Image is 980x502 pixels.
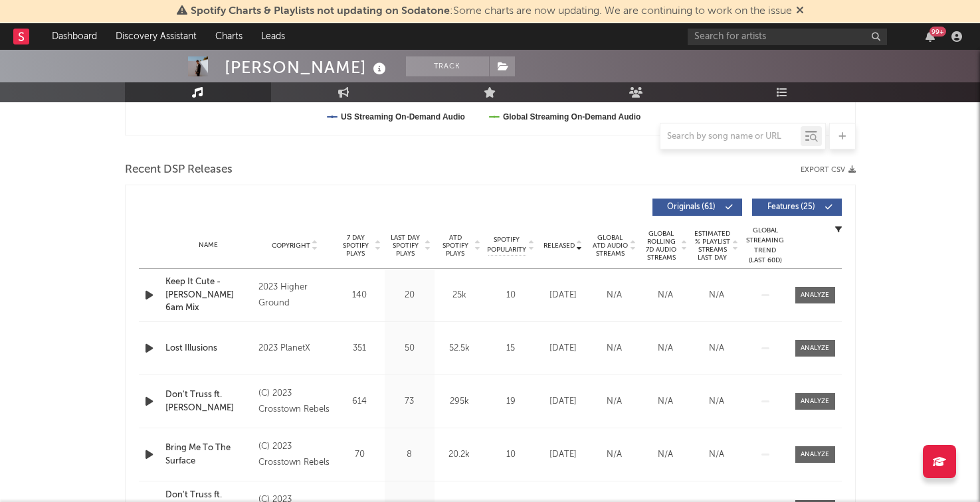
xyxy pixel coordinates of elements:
button: Originals(61) [652,199,742,216]
span: Copyright [272,242,310,250]
span: Features ( 25 ) [761,203,822,211]
text: Global Streaming On-Demand Audio [502,112,640,122]
div: N/A [592,448,637,461]
a: Leads [252,23,294,50]
div: 50 [388,342,431,355]
span: Originals ( 61 ) [661,203,722,211]
span: Released [543,242,575,250]
div: N/A [592,342,637,355]
span: Estimated % Playlist Streams Last Day [694,230,731,262]
span: Global ATD Audio Streams [592,234,629,258]
div: N/A [643,448,688,461]
div: N/A [694,448,739,461]
a: Lost Illusions [165,342,252,355]
div: 73 [388,395,431,408]
div: 295k [438,395,481,408]
button: Export CSV [801,166,856,174]
input: Search for artists [688,29,887,45]
button: Features(25) [752,199,842,216]
div: (C) 2023 Crosstown Rebels [258,386,331,418]
text: US Streaming On-Demand Audio [341,112,465,122]
div: [DATE] [541,289,585,302]
button: 99+ [926,31,935,42]
input: Search by song name or URL [660,131,801,142]
div: Name [165,240,252,250]
span: ATD Spotify Plays [438,234,473,258]
div: Global Streaming Trend (Last 60D) [745,226,785,266]
div: (C) 2023 Crosstown Rebels [258,439,331,471]
span: Last Day Spotify Plays [388,234,423,258]
div: 20.2k [438,448,481,461]
div: N/A [592,289,637,302]
div: N/A [694,289,739,302]
div: N/A [643,342,688,355]
span: Recent DSP Releases [125,162,233,178]
a: Bring Me To The Surface [165,442,252,467]
span: 7 Day Spotify Plays [338,234,373,258]
div: 351 [338,342,381,355]
a: Discovery Assistant [106,23,206,50]
div: 10 [488,289,534,302]
div: 20 [388,289,431,302]
span: Global Rolling 7D Audio Streams [643,230,680,262]
div: N/A [694,342,739,355]
a: Dashboard [43,23,106,50]
div: N/A [694,395,739,408]
div: 99 + [930,27,946,37]
div: 2023 PlanetX [258,341,331,357]
div: 10 [488,448,534,461]
div: N/A [643,395,688,408]
div: 140 [338,289,381,302]
div: N/A [592,395,637,408]
a: Keep It Cute - [PERSON_NAME] 6am Mix [165,276,252,315]
div: 52.5k [438,342,481,355]
div: 25k [438,289,481,302]
div: 19 [488,395,534,408]
span: Spotify Popularity [487,235,526,255]
div: 70 [338,448,381,461]
div: 15 [488,342,534,355]
div: [PERSON_NAME] [225,56,389,78]
a: Don't Truss ft. [PERSON_NAME] [165,388,252,414]
div: [DATE] [541,448,585,461]
div: N/A [643,289,688,302]
button: Track [406,56,489,76]
div: [DATE] [541,342,585,355]
span: : Some charts are now updating. We are continuing to work on the issue [191,6,792,17]
div: 614 [338,395,381,408]
span: Spotify Charts & Playlists not updating on Sodatone [191,6,450,17]
div: [DATE] [541,395,585,408]
a: Charts [206,23,252,50]
div: 2023 Higher Ground [258,280,331,311]
div: 8 [388,448,431,461]
span: Dismiss [796,6,804,17]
